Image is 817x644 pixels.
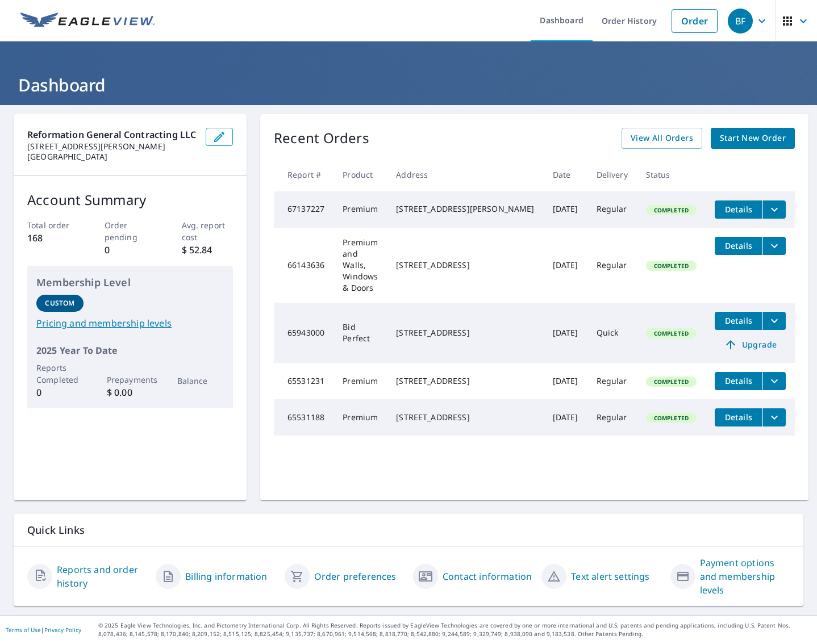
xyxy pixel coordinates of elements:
[334,363,387,399] td: Premium
[107,374,154,386] p: Prepayments
[334,303,387,363] td: Bid Perfect
[587,303,637,363] td: Quick
[722,240,756,251] span: Details
[396,375,534,387] div: [STREET_ADDRESS]
[587,191,637,228] td: Regular
[45,298,74,308] p: Custom
[177,375,224,387] p: Balance
[334,158,387,191] th: Product
[647,262,695,270] span: Completed
[274,158,334,191] th: Report #
[587,158,637,191] th: Delivery
[544,228,587,303] td: [DATE]
[762,372,786,390] button: filesDropdownBtn-65531231
[182,219,234,243] p: Avg. report cost
[314,570,397,583] a: Order preferences
[722,375,756,386] span: Details
[334,228,387,303] td: Premium and Walls, Windows & Doors
[274,228,334,303] td: 66143636
[57,563,147,590] a: Reports and order history
[27,231,79,245] p: 168
[715,408,762,426] button: detailsBtn-65531188
[27,128,197,141] p: Reformation General Contracting LLC
[711,128,795,149] a: Start New Order
[36,275,224,290] p: Membership Level
[274,399,334,436] td: 65531188
[27,219,79,231] p: Total order
[672,9,718,33] a: Order
[36,386,84,399] p: 0
[544,399,587,436] td: [DATE]
[396,327,534,338] div: [STREET_ADDRESS]
[107,386,154,399] p: $ 0.00
[14,73,803,97] h1: Dashboard
[587,228,637,303] td: Regular
[20,12,155,30] img: EV Logo
[715,312,762,330] button: detailsBtn-65943000
[715,372,762,390] button: detailsBtn-65531231
[544,303,587,363] td: [DATE]
[762,408,786,426] button: filesDropdownBtn-65531188
[44,626,81,634] a: Privacy Policy
[182,243,234,257] p: $ 52.84
[622,128,702,149] a: View All Orders
[334,399,387,436] td: Premium
[105,219,156,243] p: Order pending
[98,621,811,638] p: © 2025 Eagle View Technologies, Inc. and Pictometry International Corp. All Rights Reserved. Repo...
[587,399,637,436] td: Regular
[27,152,197,162] p: [GEOGRAPHIC_DATA]
[36,362,84,386] p: Reports Completed
[720,131,786,145] span: Start New Order
[544,191,587,228] td: [DATE]
[715,237,762,255] button: detailsBtn-66143636
[274,303,334,363] td: 65943000
[722,338,779,352] span: Upgrade
[647,414,695,422] span: Completed
[544,363,587,399] td: [DATE]
[396,203,534,215] div: [STREET_ADDRESS][PERSON_NAME]
[647,206,695,214] span: Completed
[762,200,786,219] button: filesDropdownBtn-67137227
[715,200,762,219] button: detailsBtn-67137227
[443,570,532,583] a: Contact information
[715,336,786,354] a: Upgrade
[27,190,233,210] p: Account Summary
[6,626,41,634] a: Terms of Use
[637,158,706,191] th: Status
[762,312,786,330] button: filesDropdownBtn-65943000
[700,556,790,597] a: Payment options and membership levels
[762,237,786,255] button: filesDropdownBtn-66143636
[728,9,753,34] div: BF
[587,363,637,399] td: Regular
[722,315,756,326] span: Details
[36,316,224,330] a: Pricing and membership levels
[27,523,790,537] p: Quick Links
[274,363,334,399] td: 65531231
[631,131,693,145] span: View All Orders
[274,128,369,149] p: Recent Orders
[27,141,197,152] p: [STREET_ADDRESS][PERSON_NAME]
[396,412,534,423] div: [STREET_ADDRESS]
[571,570,649,583] a: Text alert settings
[334,191,387,228] td: Premium
[105,243,156,257] p: 0
[6,626,81,633] p: |
[396,260,534,271] div: [STREET_ADDRESS]
[647,378,695,386] span: Completed
[274,191,334,228] td: 67137227
[722,412,756,423] span: Details
[185,570,267,583] a: Billing information
[36,344,224,357] p: 2025 Year To Date
[387,158,543,191] th: Address
[647,329,695,337] span: Completed
[544,158,587,191] th: Date
[722,204,756,215] span: Details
